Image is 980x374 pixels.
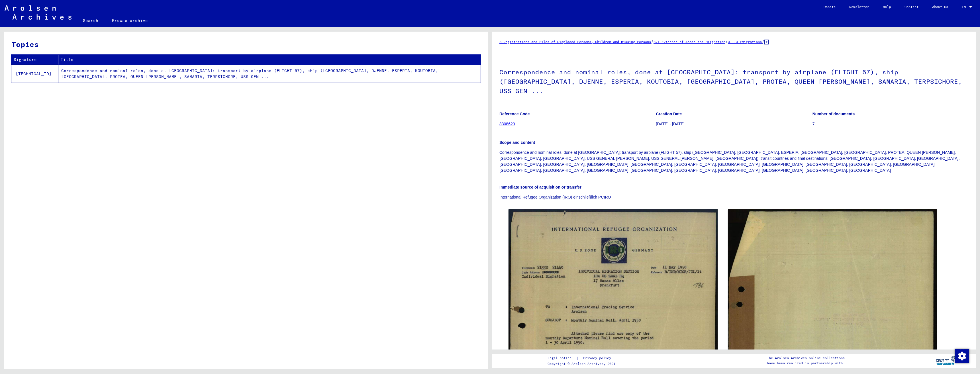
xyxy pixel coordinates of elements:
td: Correspondence and nominal roles, done at [GEOGRAPHIC_DATA]: transport by airplane (FLIGHT 57), s... [58,65,481,83]
a: Search [76,14,105,27]
b: Scope and content [499,140,535,145]
th: Signature [11,55,58,65]
a: Browse archive [105,14,155,27]
span: / [651,39,654,44]
p: Copyright © Arolsen Archives, 2021 [548,361,618,366]
p: The Arolsen Archives online collections [767,355,845,361]
img: Arolsen_neg.svg [5,5,72,20]
p: 7 [812,121,969,127]
div: | [548,355,618,361]
img: Change consent [955,349,969,363]
b: Reference Code [499,112,530,116]
th: Title [58,55,481,65]
h3: Topics [11,39,480,50]
td: [TECHNICAL_ID] [11,65,58,83]
h1: Correspondence and nominal roles, done at [GEOGRAPHIC_DATA]: transport by airplane (FLIGHT 57), s... [499,59,969,103]
span: / [762,39,764,44]
span: EN [962,5,968,9]
b: Number of documents [812,112,855,116]
a: 3 Registrations and Files of Displaced Persons, Children and Missing Persons [499,40,651,44]
p: Correspondence and nominal roles, done at [GEOGRAPHIC_DATA]: transport by airplane (FLIGHT 57), s... [499,150,969,173]
img: yv_logo.png [935,353,956,368]
span: / [725,39,728,44]
b: Immediate source of acquisition or transfer [499,185,581,189]
a: Legal notice [548,355,576,361]
b: Creation Date [656,112,682,116]
p: International Refugee Organization (IRO) einschließlich PCIRO [499,194,969,200]
a: 3.1 Evidence of Abode and Emigration [654,40,725,44]
p: have been realized in partnership with [767,361,845,366]
a: 3.1.3 Emigrations [728,40,762,44]
p: [DATE] - [DATE] [656,121,812,127]
a: Privacy policy [579,355,618,361]
a: 8308620 [499,122,515,126]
